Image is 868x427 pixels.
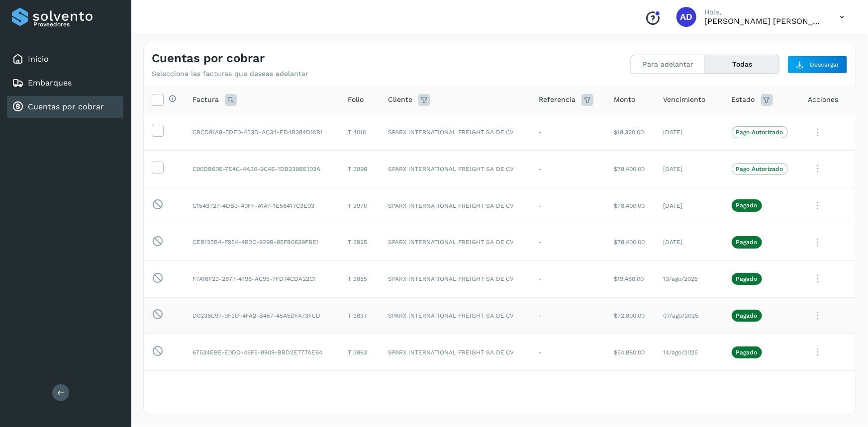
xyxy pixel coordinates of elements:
[656,260,724,297] td: 13/ago/2025
[531,151,606,187] td: -
[787,56,848,74] button: Descargar
[531,187,606,224] td: -
[531,114,606,151] td: -
[185,151,340,187] td: C90DB60E-7E4C-4A30-9C4E-1DB239BE102A
[531,224,606,260] td: -
[704,8,824,16] p: Hola,
[7,48,123,70] div: Inicio
[380,334,531,371] td: SPARX INTERNATIONAL FREIGHT SA DE CV
[340,224,380,260] td: T 3925
[7,72,123,94] div: Embarques
[664,94,706,105] span: Vencimiento
[656,334,724,371] td: 14/ago/2025
[28,102,104,111] a: Cuentas por cobrar
[606,297,656,334] td: $72,800.00
[185,297,340,334] td: D0236C97-9F3D-4FA2-B457-45A5DFA73FCD
[33,21,119,28] p: Proveedores
[185,260,340,297] td: F7A16F23-2677-4796-AC95-7FD74CDA22C1
[340,151,380,187] td: T 3998
[606,151,656,187] td: $78,400.00
[614,94,635,105] span: Monto
[380,224,531,260] td: SPARX INTERNATIONAL FREIGHT SA DE CV
[606,224,656,260] td: $78,400.00
[656,297,724,334] td: 07/ago/2025
[656,224,724,260] td: [DATE]
[28,78,72,87] a: Embarques
[606,114,656,151] td: $18,320.00
[193,94,219,105] span: Factura
[348,94,364,105] span: Folio
[152,70,308,78] p: Selecciona las facturas que deseas adelantar
[185,334,340,371] td: 67534EBE-E0DD-46F5-8809-BBD2E777AE64
[380,260,531,297] td: SPARX INTERNATIONAL FREIGHT SA DE CV
[28,54,49,64] a: Inicio
[531,260,606,297] td: -
[531,334,606,371] td: -
[340,371,380,408] td: T 3835
[736,166,783,172] p: Pago Autorizado
[810,60,839,69] span: Descargar
[340,114,380,151] td: T 4010
[388,94,412,105] span: Cliente
[531,371,606,408] td: -
[736,349,758,356] p: Pagado
[340,260,380,297] td: T 3855
[656,371,724,408] td: 07/ago/2025
[380,114,531,151] td: SPARX INTERNATIONAL FREIGHT SA DE CV
[152,51,265,66] h4: Cuentas por cobrar
[606,260,656,297] td: $19,488.00
[732,94,755,105] span: Estado
[7,96,123,118] div: Cuentas por cobrar
[185,187,340,224] td: C1543727-4DB3-40FF-A1A7-1E56417C3E03
[606,371,656,408] td: $72,800.00
[185,114,340,151] td: CBCD81A8-5DE0-453D-AC34-ED4B384D10B1
[606,187,656,224] td: $78,400.00
[606,334,656,371] td: $54,880.00
[185,371,340,408] td: 232D710B-CDF5-4CD9-8260-3AB335713362
[656,151,724,187] td: [DATE]
[380,297,531,334] td: SPARX INTERNATIONAL FREIGHT SA DE CV
[736,129,783,136] p: Pago Autorizado
[705,55,779,74] button: Todas
[808,94,839,105] span: Acciones
[656,114,724,151] td: [DATE]
[736,312,758,319] p: Pagado
[340,334,380,371] td: T 3863
[631,55,705,74] button: Para adelantar
[531,297,606,334] td: -
[340,187,380,224] td: T 3970
[380,151,531,187] td: SPARX INTERNATIONAL FREIGHT SA DE CV
[539,94,576,105] span: Referencia
[185,224,340,260] td: CEB125B4-F954-4B2C-929B-85FB0839FBE1
[704,16,824,26] p: ALMA DELIA CASTAÑEDA MERCADO
[656,187,724,224] td: [DATE]
[380,371,531,408] td: SPARX INTERNATIONAL FREIGHT SA DE CV
[736,239,758,246] p: Pagado
[736,202,758,209] p: Pagado
[380,187,531,224] td: SPARX INTERNATIONAL FREIGHT SA DE CV
[736,275,758,282] p: Pagado
[340,297,380,334] td: T 3837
